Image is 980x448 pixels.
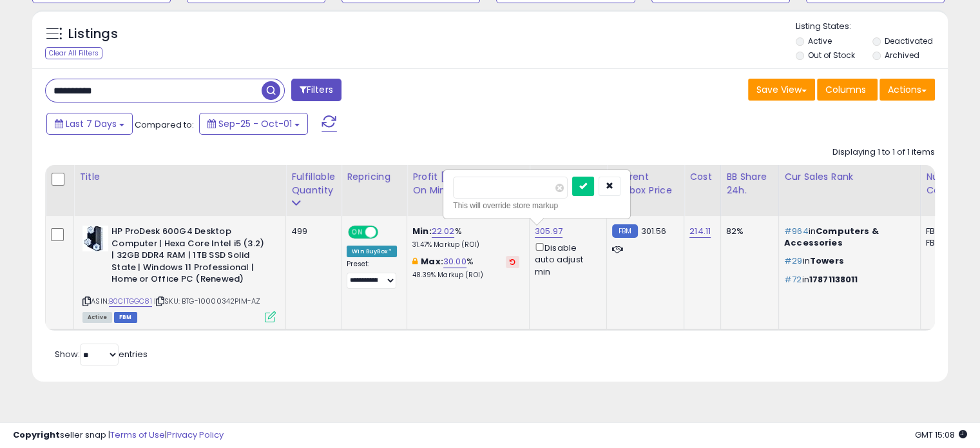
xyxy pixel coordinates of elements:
[879,79,935,101] button: Actions
[135,119,194,131] span: Compared to:
[784,226,910,249] p: in
[421,255,443,268] b: Max:
[784,225,809,237] span: #964
[154,296,260,306] span: | SKU: BTG-10000342PIM-AZ
[808,50,855,61] label: Out of Stock
[66,117,117,130] span: Last 7 Days
[55,348,148,360] span: Show: entries
[453,199,620,212] div: This will override store markup
[748,79,815,101] button: Save View
[612,224,637,238] small: FBM
[809,273,858,286] span: 17871138011
[443,255,466,268] a: 30.00
[412,256,519,280] div: %
[407,165,530,216] th: The percentage added to the cost of goods (COGS) that forms the calculator for Min & Max prices.
[689,170,715,184] div: Cost
[79,170,280,184] div: Title
[926,170,973,197] div: Num of Comp.
[82,226,108,251] img: 51G9hyFvU7L._SL40_.jpg
[412,271,519,280] p: 48.39% Markup (ROI)
[784,225,879,249] span: Computers & Accessories
[412,226,519,249] div: %
[412,257,418,266] i: This overrides the store level max markup for this listing
[926,226,968,237] div: FBA: 1
[784,255,910,267] p: in
[810,255,844,267] span: Towers
[825,83,866,96] span: Columns
[45,47,102,59] div: Clear All Filters
[726,170,773,197] div: BB Share 24h.
[784,255,802,267] span: #29
[784,273,802,286] span: #72
[347,260,397,289] div: Preset:
[412,225,432,237] b: Min:
[376,227,397,238] span: OFF
[218,117,292,130] span: Sep-25 - Oct-01
[110,429,165,441] a: Terms of Use
[347,246,397,257] div: Win BuyBox *
[114,312,137,323] span: FBM
[349,227,365,238] span: ON
[884,35,932,46] label: Deactivated
[808,35,832,46] label: Active
[82,226,276,321] div: ASIN:
[13,429,224,442] div: seller snap | |
[784,274,910,286] p: in
[109,296,152,307] a: B0C1TGGC81
[291,79,341,101] button: Filters
[291,226,331,237] div: 499
[726,226,769,237] div: 82%
[641,225,667,237] span: 301.56
[412,240,519,249] p: 31.47% Markup (ROI)
[796,21,948,33] p: Listing States:
[535,225,562,238] a: 305.97
[46,113,133,135] button: Last 7 Days
[832,146,935,159] div: Displaying 1 to 1 of 1 items
[510,258,515,265] i: Revert to store-level Max Markup
[412,170,524,197] div: Profit [PERSON_NAME] on Min/Max
[291,170,336,197] div: Fulfillable Quantity
[612,170,678,197] div: Current Buybox Price
[689,225,711,238] a: 214.11
[884,50,919,61] label: Archived
[535,240,597,278] div: Disable auto adjust min
[817,79,878,101] button: Columns
[432,225,455,238] a: 22.02
[111,226,268,289] b: HP ProDesk 600G4 Desktop Computer | Hexa Core Intel i5 (3.2) | 32GB DDR4 RAM | 1TB SSD Solid Stat...
[926,237,968,249] div: FBM: 4
[784,170,915,184] div: Cur Sales Rank
[199,113,308,135] button: Sep-25 - Oct-01
[13,429,60,441] strong: Copyright
[68,25,118,43] h5: Listings
[82,312,112,323] span: All listings currently available for purchase on Amazon
[347,170,401,184] div: Repricing
[167,429,224,441] a: Privacy Policy
[915,429,967,441] span: 2025-10-12 15:08 GMT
